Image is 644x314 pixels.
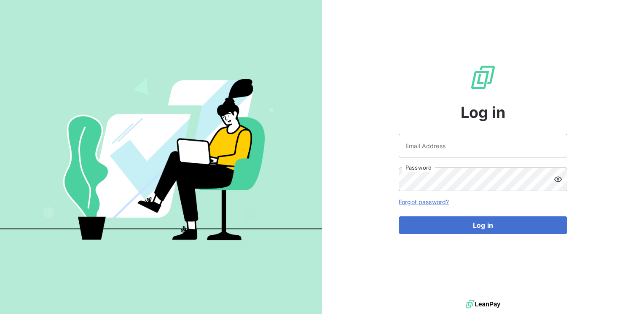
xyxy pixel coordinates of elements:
img: LeanPay Logo [470,64,496,91]
span: Log in [461,101,506,124]
a: Forgot password? [399,198,449,205]
input: placeholder [399,134,567,157]
button: Log in [399,216,567,234]
img: logo [466,298,500,311]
